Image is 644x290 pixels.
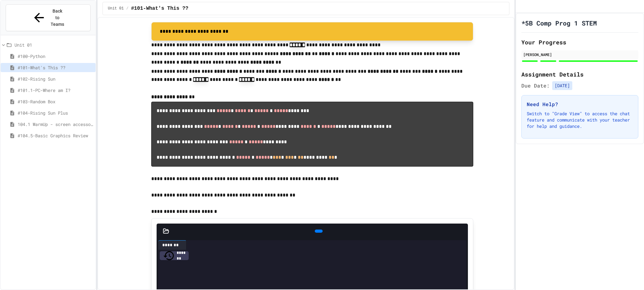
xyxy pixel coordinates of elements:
span: Back to Teams [50,8,65,28]
div: [PERSON_NAME] [523,52,636,57]
h3: Need Help? [527,100,633,108]
h2: Assignment Details [521,70,638,79]
span: #100-Python [18,53,93,60]
h2: Your Progress [521,38,638,47]
span: Due Date: [521,82,550,89]
span: #104-Rising Sun Plus [18,110,93,116]
span: #101-What's This ?? [131,5,188,12]
span: Unit 01 [108,6,124,11]
h1: *5B Comp Prog 1 STEM [521,19,597,27]
span: [DATE] [552,81,572,90]
p: Switch to "Grade View" to access the chat feature and communicate with your teacher for help and ... [527,111,633,129]
span: #102-Rising Sun [18,76,93,82]
span: #104.5-Basic Graphics Review [18,132,93,139]
span: 104.1 WarmUp - screen accessors [18,121,93,128]
span: / [126,6,128,11]
span: #101-What's This ?? [18,64,93,71]
span: Unit 01 [14,42,93,48]
button: Back to Teams [6,4,91,31]
span: #103-Random Box [18,98,93,105]
span: #101.1-PC-Where am I? [18,87,93,94]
